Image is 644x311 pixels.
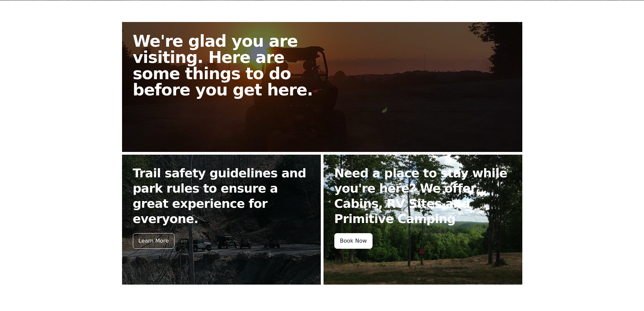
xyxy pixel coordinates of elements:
[133,233,174,249] div: Learn More
[334,165,511,226] h2: Need a place to stay while you're here? We offer Cabins, RV Sites and Primitive Camping
[334,233,373,249] div: Book Now
[324,155,522,285] a: Need a place to stay while you're here? We offer Cabins, RV Sites and Primitive Camping Book Now
[133,165,310,226] h2: Trail safety guidelines and park rules to ensure a great experience for everyone.
[122,22,522,152] a: We're glad you are visiting. Here are some things to do before you get here.
[122,155,321,285] a: Trail safety guidelines and park rules to ensure a great experience for everyone. Learn More
[133,33,328,98] h2: We're glad you are visiting. Here are some things to do before you get here.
